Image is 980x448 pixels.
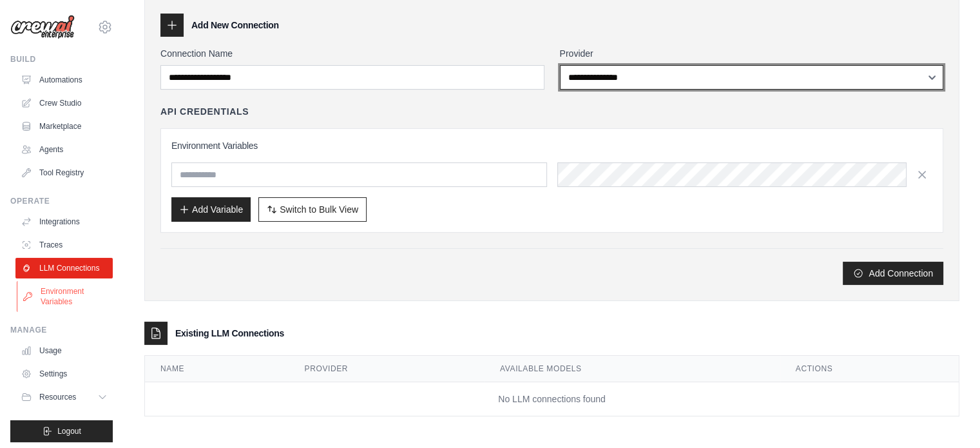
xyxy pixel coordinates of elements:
[15,258,113,278] a: LLM Connections
[171,139,932,152] h3: Environment Variables
[560,47,944,60] label: Provider
[10,196,113,206] div: Operate
[843,262,943,285] button: Add Connection
[15,340,113,361] a: Usage
[145,356,289,382] th: Name
[780,356,959,382] th: Actions
[485,356,780,382] th: Available Models
[289,356,485,382] th: Provider
[175,327,284,340] h3: Existing LLM Connections
[15,93,113,113] a: Crew Studio
[10,54,113,64] div: Build
[15,387,113,407] button: Resources
[15,364,113,384] a: Settings
[160,105,249,118] h4: API Credentials
[15,70,113,90] a: Automations
[15,139,113,160] a: Agents
[258,197,367,222] button: Switch to Bulk View
[17,281,114,312] a: Environment Variables
[10,325,113,335] div: Manage
[10,420,113,442] button: Logout
[15,116,113,137] a: Marketplace
[15,211,113,232] a: Integrations
[15,162,113,183] a: Tool Registry
[171,197,251,222] button: Add Variable
[160,47,544,60] label: Connection Name
[145,382,959,416] td: No LLM connections found
[57,426,81,436] span: Logout
[191,19,279,32] h3: Add New Connection
[39,392,76,402] span: Resources
[15,235,113,255] a: Traces
[280,203,358,216] span: Switch to Bulk View
[10,15,75,39] img: Logo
